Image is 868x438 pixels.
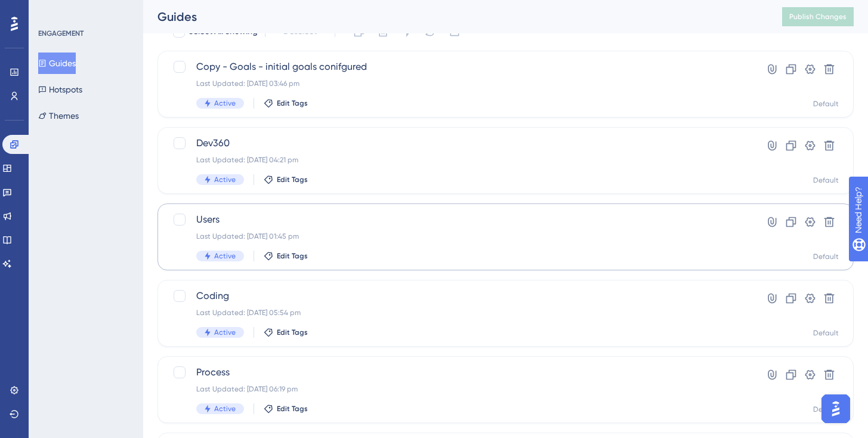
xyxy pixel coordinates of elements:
[196,308,719,317] div: Last Updated: [DATE] 05:54 pm
[264,251,308,261] button: Edit Tags
[782,7,854,26] button: Publish Changes
[264,175,308,184] button: Edit Tags
[196,212,719,227] span: Users
[214,404,236,414] span: Active
[813,175,839,185] div: Default
[196,289,719,303] span: Coding
[196,365,719,380] span: Process
[214,175,236,184] span: Active
[28,3,75,17] span: Need Help?
[264,328,308,337] button: Edit Tags
[813,328,839,338] div: Default
[264,404,308,414] button: Edit Tags
[277,251,308,261] span: Edit Tags
[214,98,236,108] span: Active
[196,136,719,150] span: Dev360
[38,79,82,100] button: Hotspots
[813,252,839,261] div: Default
[818,391,854,427] iframe: UserGuiding AI Assistant Launcher
[196,79,719,88] div: Last Updated: [DATE] 03:46 pm
[813,99,839,109] div: Default
[277,328,308,337] span: Edit Tags
[214,328,236,337] span: Active
[38,53,76,74] button: Guides
[196,155,719,165] div: Last Updated: [DATE] 04:21 pm
[196,60,719,74] span: Copy - Goals - initial goals conifgured
[277,98,308,108] span: Edit Tags
[214,251,236,261] span: Active
[813,405,839,414] div: Default
[196,384,719,394] div: Last Updated: [DATE] 06:19 pm
[157,8,752,25] div: Guides
[196,232,719,241] div: Last Updated: [DATE] 01:45 pm
[277,175,308,184] span: Edit Tags
[38,29,84,38] div: ENGAGEMENT
[277,404,308,414] span: Edit Tags
[264,98,308,108] button: Edit Tags
[789,12,847,21] span: Publish Changes
[38,105,79,127] button: Themes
